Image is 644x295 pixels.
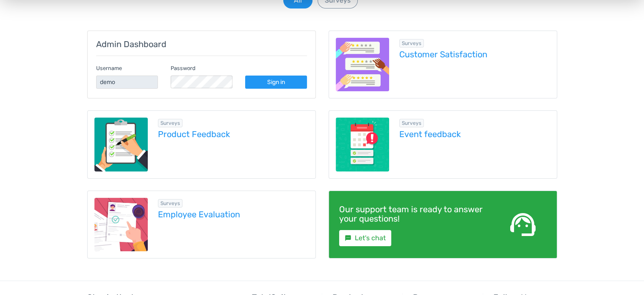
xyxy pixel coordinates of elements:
img: event-feedback.png.webp [336,118,390,171]
a: Event feedback [399,129,550,139]
span: Browse all in Surveys [158,199,182,208]
h4: Our support team is ready to answer your questions! [339,205,486,223]
img: employee-evaluation.png.webp [94,198,148,252]
small: sms [345,235,351,242]
a: Employee Evaluation [158,210,309,219]
span: Browse all in Surveys [399,39,424,48]
span: Browse all in Surveys [399,119,424,127]
label: Password [171,64,196,72]
a: smsLet's chat [339,230,391,246]
span: Browse all in Surveys [158,119,182,127]
h5: Admin Dashboard [96,39,307,49]
label: Username [96,64,122,72]
img: product-feedback-1.png.webp [94,118,148,171]
a: Sign in [245,76,307,89]
img: customer-satisfaction.png.webp [336,38,390,92]
a: Customer Satisfaction [399,50,550,59]
span: support_agent [508,209,538,240]
a: Product Feedback [158,129,309,139]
